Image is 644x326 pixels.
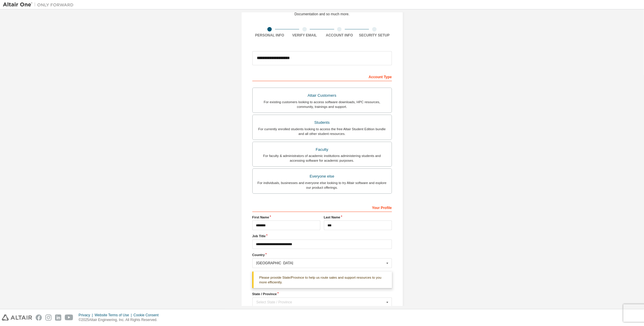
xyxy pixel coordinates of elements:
[252,72,392,81] div: Account Type
[252,33,287,38] div: Personal Info
[287,33,322,38] div: Verify Email
[252,203,392,212] div: Your Profile
[79,317,162,322] p: © 2025 Altair Engineering, Inc. All Rights Reserved.
[79,313,95,317] div: Privacy
[322,33,357,38] div: Account Info
[256,127,388,136] div: For currently enrolled students looking to access the free Altair Student Edition bundle and all ...
[252,292,392,296] label: State / Province
[65,315,73,321] img: youtube.svg
[252,253,392,257] label: Country
[252,234,392,238] label: Job Title
[36,315,42,321] img: facebook.svg
[256,180,388,190] div: For individuals, businesses and everyone else looking to try Altair software and explore our prod...
[252,215,320,220] label: First Name
[256,153,388,163] div: For faculty & administrators of academic institutions administering students and accessing softwa...
[256,100,388,109] div: For existing customers looking to access software downloads, HPC resources, community, trainings ...
[256,300,385,304] div: Select State / Province
[2,315,32,321] img: altair_logo.svg
[256,172,388,180] div: Everyone else
[256,118,388,127] div: Students
[95,313,133,317] div: Website Terms of Use
[133,313,162,317] div: Cookie Consent
[324,215,392,220] label: Last Name
[252,272,392,288] div: Please provide State/Province to help us route sales and support resources to you more efficiently.
[3,2,77,8] img: Altair One
[45,315,52,321] img: instagram.svg
[357,33,392,38] div: Security Setup
[256,91,388,100] div: Altair Customers
[256,146,388,154] div: Faculty
[55,315,61,321] img: linkedin.svg
[256,261,385,265] div: [GEOGRAPHIC_DATA]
